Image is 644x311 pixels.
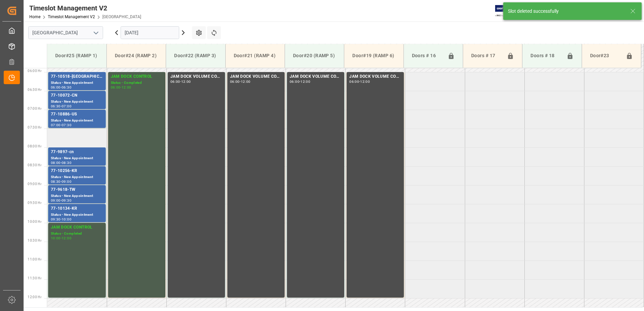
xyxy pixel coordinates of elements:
div: 77-10256-KR [51,168,103,174]
span: 07:30 Hr [28,126,41,129]
div: Status - New Appointment [51,193,103,199]
div: 09:30 [62,199,71,202]
span: 10:00 Hr [28,220,41,223]
div: 77-9618-TW [51,186,103,193]
div: - [61,199,62,202]
span: 07:00 Hr [28,107,41,110]
div: 77-10134-KR [51,205,103,212]
div: 09:00 [62,180,71,183]
div: 10:00 [51,237,61,240]
div: 06:00 [170,80,180,83]
div: 07:00 [62,105,71,108]
div: Door#22 (RAMP 3) [171,49,220,62]
div: 08:30 [51,180,61,183]
span: 09:00 Hr [28,182,41,186]
div: Status - New Appointment [51,80,103,86]
div: 12:00 [241,80,251,83]
div: - [359,80,360,83]
div: - [61,161,62,164]
span: 11:00 Hr [28,257,41,261]
div: Slot deleted successfully [508,8,624,15]
div: Door#25 (RAMP 1) [53,49,101,62]
div: JAM DOCK CONTROL [51,224,103,231]
div: Doors # 18 [528,49,563,62]
div: 06:30 [62,86,71,89]
div: JAM DOCK VOLUME CONTROL [170,73,222,80]
span: 10:30 Hr [28,239,41,242]
div: - [61,124,62,127]
div: - [180,80,181,83]
div: Status - New Appointment [51,99,103,105]
div: 77-10518-[GEOGRAPHIC_DATA] [51,73,103,80]
input: DD.MM.YYYY [121,26,179,39]
div: 06:00 [111,86,121,89]
div: 06:00 [349,80,359,83]
div: - [299,80,300,83]
div: Doors # 17 [469,49,504,62]
div: 09:30 [51,218,61,221]
div: Door#23 [587,49,623,62]
div: 10:00 [62,218,71,221]
button: open menu [91,28,101,38]
div: Status - New Appointment [51,212,103,218]
div: 07:00 [51,124,61,127]
div: 09:00 [51,199,61,202]
div: 06:00 [230,80,240,83]
div: Doors # 16 [409,49,445,62]
span: 09:30 Hr [28,201,41,205]
div: Status - Completed [111,80,163,86]
div: JAM DOCK CONTROL [111,73,163,80]
div: 06:00 [51,86,61,89]
div: - [61,86,62,89]
div: 12:00 [300,80,310,83]
div: 06:30 [51,105,61,108]
div: 77-10886-US [51,111,103,118]
span: 08:30 Hr [28,163,41,167]
div: Door#21 (RAMP 4) [231,49,279,62]
div: 77-9897-cn [51,149,103,155]
div: JAM DOCK VOLUME CONTROL [230,73,282,80]
span: 12:00 Hr [28,295,41,299]
a: Timeslot Management V2 [48,14,95,19]
div: 07:30 [62,124,71,127]
div: Timeslot Management V2 [29,3,141,13]
div: Status - Completed [51,231,103,237]
div: JAM DOCK VOLUME CONTROL [349,73,401,80]
div: 12:00 [122,86,131,89]
div: Status - New Appointment [51,155,103,161]
div: - [61,237,62,240]
div: 08:30 [62,161,71,164]
div: 77-10072-CN [51,92,103,99]
div: 06:00 [290,80,299,83]
div: Status - New Appointment [51,174,103,180]
div: 08:00 [51,161,61,164]
div: 12:00 [181,80,191,83]
div: Status - New Appointment [51,118,103,124]
div: Door#19 (RAMP 6) [350,49,398,62]
div: 12:00 [62,237,71,240]
div: - [61,218,62,221]
div: - [61,180,62,183]
div: Door#20 (RAMP 5) [290,49,339,62]
input: Type to search/select [28,26,103,39]
div: - [240,80,241,83]
div: JAM DOCK VOLUME CONTROL [290,73,342,80]
div: Door#24 (RAMP 2) [112,49,160,62]
span: 08:00 Hr [28,144,41,148]
img: Exertis%20JAM%20-%20Email%20Logo.jpg_1722504956.jpg [495,5,518,17]
div: - [120,86,121,89]
span: 11:30 Hr [28,276,41,280]
div: - [61,105,62,108]
div: 12:00 [360,80,370,83]
span: 06:30 Hr [28,88,41,92]
span: 06:00 Hr [28,69,41,73]
a: Home [29,14,40,19]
